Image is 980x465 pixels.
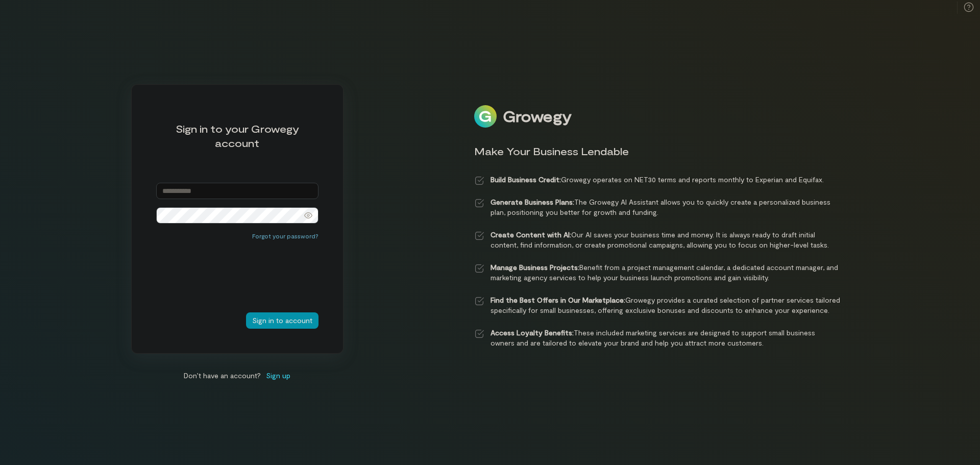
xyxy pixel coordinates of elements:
div: Don’t have an account? [131,370,344,381]
div: Sign in to your Growegy account [156,121,318,150]
li: Growegy operates on NET30 terms and reports monthly to Experian and Equifax. [474,175,841,185]
li: These included marketing services are designed to support small business owners and are tailored ... [474,328,841,348]
img: Logo [474,105,497,128]
strong: Generate Business Plans: [491,198,574,206]
button: Forgot your password? [252,232,318,240]
div: Make Your Business Lendable [474,144,841,158]
strong: Create Content with AI: [491,230,571,239]
button: Sign in to account [246,312,318,329]
li: The Growegy AI Assistant allows you to quickly create a personalized business plan, positioning y... [474,197,841,217]
li: Growegy provides a curated selection of partner services tailored specifically for small business... [474,295,841,315]
strong: Access Loyalty Benefits: [491,328,574,337]
li: Benefit from a project management calendar, a dedicated account manager, and marketing agency ser... [474,262,841,283]
strong: Manage Business Projects: [491,263,579,272]
span: Sign up [266,370,290,381]
strong: Build Business Credit: [491,175,561,184]
strong: Find the Best Offers in Our Marketplace: [491,296,625,304]
li: Our AI saves your business time and money. It is always ready to draft initial content, find info... [474,230,841,250]
div: Growegy [503,108,571,125]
